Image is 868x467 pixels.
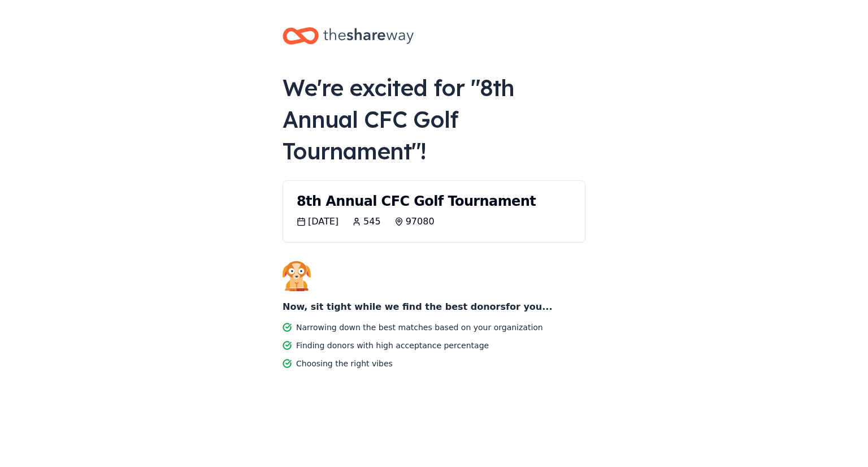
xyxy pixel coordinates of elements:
[406,215,435,228] div: 97080
[283,261,311,291] img: Dog waiting patiently
[296,339,489,352] div: Finding donors with high acceptance percentage
[297,194,571,208] div: 8th Annual CFC Golf Tournament
[283,72,585,167] div: We're excited for " 8th Annual CFC Golf Tournament "!
[296,321,543,334] div: Narrowing down the best matches based on your organization
[308,215,338,228] div: [DATE]
[363,215,381,228] div: 545
[296,357,393,370] div: Choosing the right vibes
[283,296,585,318] div: Now, sit tight while we find the best donors for you...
